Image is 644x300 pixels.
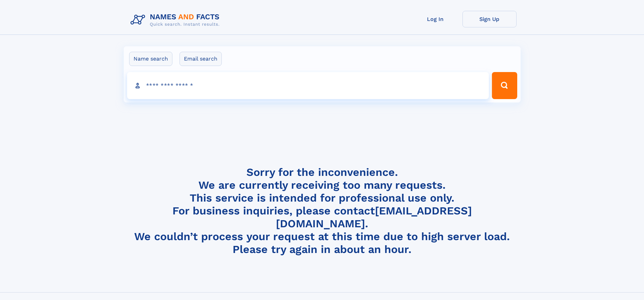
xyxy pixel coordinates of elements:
[127,72,489,99] input: search input
[408,11,462,27] a: Log In
[128,166,517,256] h4: Sorry for the inconvenience. We are currently receiving too many requests. This service is intend...
[180,52,222,66] label: Email search
[128,11,225,29] img: Logo Names and Facts
[276,204,472,230] a: [EMAIL_ADDRESS][DOMAIN_NAME]
[129,52,172,66] label: Name search
[492,72,517,99] button: Search Button
[462,11,517,27] a: Sign Up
